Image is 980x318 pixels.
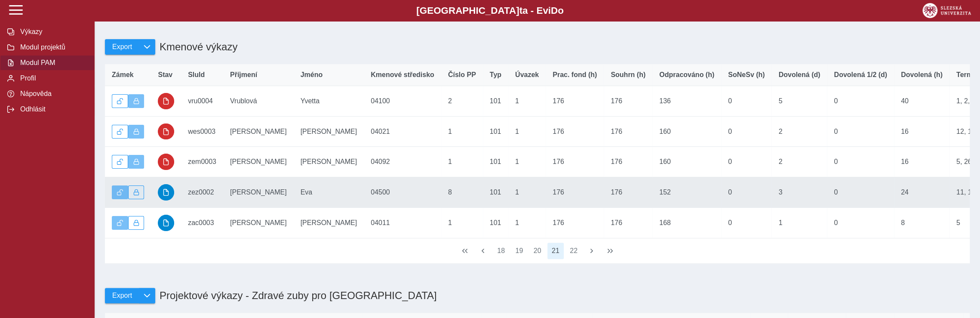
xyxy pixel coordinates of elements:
[294,177,364,208] td: Eva
[483,177,508,208] td: 101
[441,147,483,177] td: 1
[181,147,223,177] td: zem0003
[604,86,652,117] td: 176
[112,71,134,79] span: Zámek
[771,116,827,147] td: 2
[546,86,604,117] td: 176
[508,116,546,147] td: 1
[771,177,827,208] td: 3
[105,288,139,303] button: Export
[441,177,483,208] td: 8
[112,125,128,139] button: Odemknout výkaz.
[294,147,364,177] td: [PERSON_NAME]
[18,105,87,113] span: Odhlásit
[181,116,223,147] td: wes0003
[546,116,604,147] td: 176
[721,147,771,177] td: 0
[546,177,604,208] td: 176
[18,59,87,67] span: Modul PAM
[894,116,949,147] td: 16
[894,207,949,238] td: 8
[158,154,174,170] button: uzamčeno
[508,147,546,177] td: 1
[364,207,441,238] td: 04011
[128,185,144,199] button: Uzamknout
[441,116,483,147] td: 1
[364,147,441,177] td: 04092
[508,86,546,117] td: 1
[827,147,894,177] td: 0
[721,86,771,117] td: 0
[158,184,174,201] button: schváleno
[515,71,539,79] span: Úvazek
[894,147,949,177] td: 16
[558,5,564,16] span: o
[493,243,509,259] button: 18
[223,207,294,238] td: [PERSON_NAME]
[604,116,652,147] td: 176
[611,71,645,79] span: Souhrn (h)
[112,185,128,199] button: Výkaz je odemčen.
[483,207,508,238] td: 101
[294,207,364,238] td: [PERSON_NAME]
[181,86,223,117] td: vru0004
[827,177,894,208] td: 0
[441,207,483,238] td: 1
[441,86,483,117] td: 2
[894,177,949,208] td: 24
[771,86,827,117] td: 5
[158,71,172,79] span: Stav
[26,5,954,16] b: [GEOGRAPHIC_DATA] a - Evi
[155,37,237,57] h1: Kmenové výkazy
[508,207,546,238] td: 1
[223,116,294,147] td: [PERSON_NAME]
[294,86,364,117] td: Yvetta
[112,94,128,108] button: Odemknout výkaz.
[728,71,765,79] span: SoNeSv (h)
[553,71,597,79] span: Prac. fond (h)
[364,177,441,208] td: 04500
[547,243,564,259] button: 21
[294,116,364,147] td: [PERSON_NAME]
[128,155,144,169] button: Výkaz uzamčen.
[771,207,827,238] td: 1
[223,177,294,208] td: [PERSON_NAME]
[181,177,223,208] td: zez0002
[483,116,508,147] td: 101
[922,3,971,18] img: logo_web_su.png
[529,243,546,259] button: 20
[565,243,582,259] button: 22
[721,116,771,147] td: 0
[112,155,128,169] button: Odemknout výkaz.
[230,71,257,79] span: Příjmení
[128,216,144,230] button: Uzamknout
[551,5,558,16] span: D
[721,207,771,238] td: 0
[604,207,652,238] td: 176
[181,207,223,238] td: zac0003
[901,71,943,79] span: Dovolená (h)
[18,43,87,51] span: Modul projektů
[364,86,441,117] td: 04100
[546,207,604,238] td: 176
[652,177,721,208] td: 152
[508,177,546,208] td: 1
[604,147,652,177] td: 176
[18,74,87,82] span: Profil
[105,39,139,55] button: Export
[448,71,476,79] span: Číslo PP
[721,177,771,208] td: 0
[364,116,441,147] td: 04021
[112,216,128,230] button: Výkaz je odemčen.
[652,116,721,147] td: 160
[659,71,714,79] span: Odpracováno (h)
[223,86,294,117] td: Vrublová
[128,125,144,139] button: Výkaz uzamčen.
[490,71,501,79] span: Typ
[827,86,894,117] td: 0
[771,147,827,177] td: 2
[112,292,132,299] span: Export
[158,215,174,231] button: schváleno
[18,90,87,98] span: Nápověda
[223,147,294,177] td: [PERSON_NAME]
